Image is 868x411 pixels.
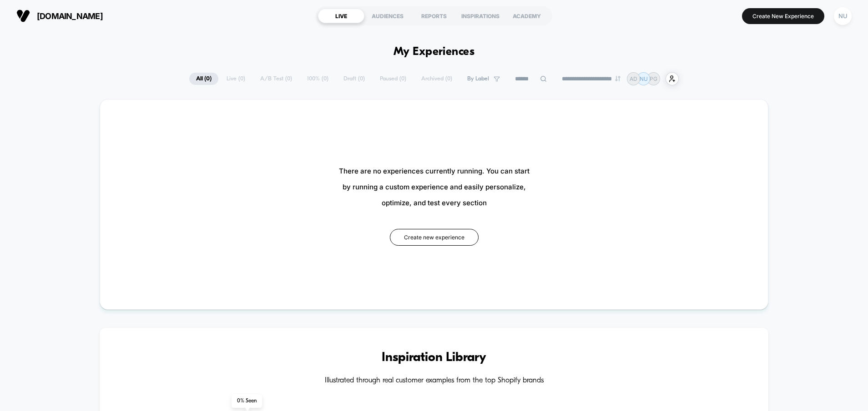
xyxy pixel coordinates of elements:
[650,75,657,82] p: PG
[394,45,475,59] h1: My Experiences
[457,9,504,23] div: INSPIRATIONS
[16,9,30,23] img: Visually logo
[467,75,489,82] span: By Label
[189,73,218,85] span: All ( 0 )
[37,11,103,21] span: [DOMAIN_NAME]
[834,7,852,25] div: NU
[831,7,854,25] button: NU
[318,9,364,23] div: LIVE
[630,75,637,82] p: AD
[640,75,648,82] p: NU
[364,9,411,23] div: AUDIENCES
[127,351,741,365] h3: Inspiration Library
[390,229,479,246] button: Create new experience
[411,9,457,23] div: REPORTS
[14,9,106,23] button: [DOMAIN_NAME]
[339,163,530,211] span: There are no experiences currently running. You can start by running a custom experience and easi...
[504,9,550,23] div: ACADEMY
[232,394,262,408] span: 0 % Seen
[127,376,741,385] h4: Illustrated through real customer examples from the top Shopify brands
[742,8,824,24] button: Create New Experience
[615,76,621,81] img: end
